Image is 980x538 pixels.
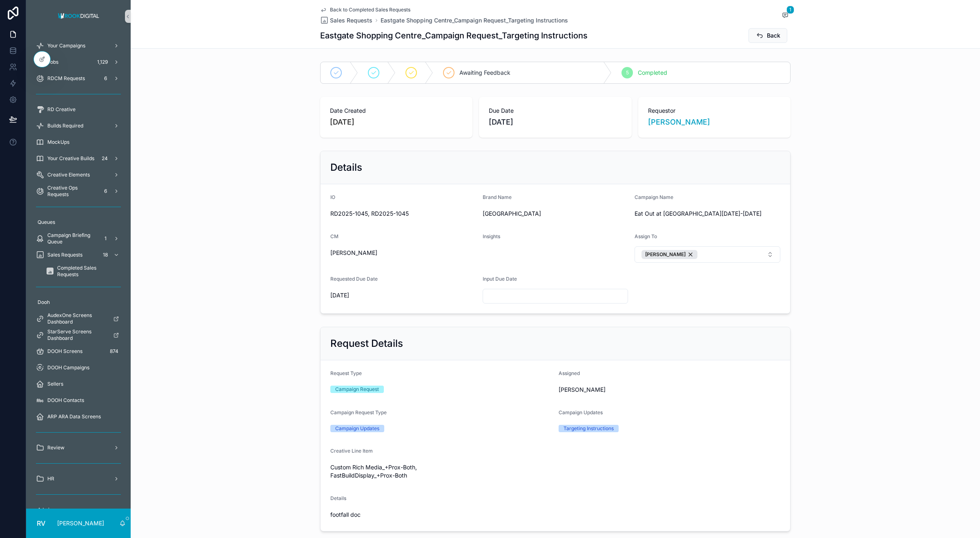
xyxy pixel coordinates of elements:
[47,348,82,355] span: DOOH Screens
[330,291,476,299] span: [DATE]
[107,346,121,356] div: 874
[47,364,89,371] span: DOOH Campaigns
[563,425,614,432] div: Targeting Instructions
[47,59,58,65] span: Jobs
[95,57,110,67] div: 1,129
[635,194,673,200] span: Campaign Name
[31,55,126,69] a: Jobs1,129
[320,16,372,25] a: Sales Requests
[648,107,781,115] span: Requestor
[748,28,787,43] button: Back
[559,409,603,415] span: Campaign Updates
[330,16,372,25] span: Sales Requests
[47,172,90,178] span: Creative Elements
[320,7,410,13] a: Back to Completed Sales Requests
[100,186,110,196] div: 6
[31,409,126,424] a: ARP ARA Data Screens
[489,116,621,128] span: [DATE]
[41,264,126,279] a: Completed Sales Requests
[26,33,131,509] div: scrollable content
[56,10,102,23] img: App logo
[47,397,84,404] span: DOOH Contacts
[47,42,85,49] span: Your Campaigns
[381,16,568,25] a: Eastgate Shopping Centre_Campaign Request_Targeting Instructions
[31,71,126,86] a: RDCM Requests6
[330,337,403,350] h2: Request Details
[47,381,63,387] span: Sellers
[31,215,126,230] a: Queues
[641,250,697,259] button: Unselect 449
[31,248,126,262] a: Sales Requests18
[47,106,76,113] span: RD Creative
[31,440,126,455] a: Review
[31,377,126,391] a: Sellers
[31,295,126,310] a: Dooh
[483,276,517,282] span: Input Due Date
[638,69,667,77] span: Completed
[559,386,780,394] span: [PERSON_NAME]
[57,519,104,527] p: [PERSON_NAME]
[47,444,65,451] span: Review
[47,328,107,342] span: StarServe Screens Dashboard
[635,233,657,239] span: Assign To
[483,233,500,239] span: Insights
[31,118,126,133] a: Builds Required
[31,184,126,199] a: Creative Ops Requests6
[335,386,379,393] div: Campaign Request
[31,231,126,246] a: Campaign Briefing Queue1
[38,507,52,513] span: Admin
[330,409,387,415] span: Campaign Request Type
[330,511,780,519] span: footfall doc
[335,425,379,432] div: Campaign Updates
[330,276,378,282] span: Requested Due Date
[330,210,476,218] span: RD2025-1045, RD2025-1045
[330,249,476,257] span: [PERSON_NAME]
[47,312,107,325] span: AudexOne Screens Dashboard
[37,518,45,528] span: RV
[47,123,83,129] span: Builds Required
[786,6,794,14] span: 1
[330,7,410,13] span: Back to Completed Sales Requests
[31,360,126,375] a: DOOH Campaigns
[47,75,85,82] span: RDCM Requests
[330,448,373,454] span: Creative Line Item
[99,154,110,163] div: 24
[47,155,94,162] span: Your Creative Builds
[47,232,97,245] span: Campaign Briefing Queue
[31,135,126,150] a: MockUps
[330,116,354,128] p: [DATE]
[635,246,780,263] button: Select Button
[47,185,97,198] span: Creative Ops Requests
[38,219,55,225] span: Queues
[767,31,780,40] span: Back
[330,463,438,480] span: Custom Rich Media_+Prox-Both, FastBuildDisplay_+Prox-Both
[38,299,50,306] span: Dooh
[31,393,126,408] a: DOOH Contacts
[780,11,791,21] button: 1
[320,30,588,41] h1: Eastgate Shopping Centre_Campaign Request_Targeting Instructions
[459,69,510,77] span: Awaiting Feedback
[100,234,110,243] div: 1
[57,265,118,278] span: Completed Sales Requests
[489,107,621,115] span: Due Date
[31,344,126,359] a: DOOH Screens874
[100,250,110,260] div: 18
[47,252,82,258] span: Sales Requests
[483,210,628,218] span: [GEOGRAPHIC_DATA]
[31,151,126,166] a: Your Creative Builds24
[31,102,126,117] a: RD Creative
[648,116,710,128] a: [PERSON_NAME]
[635,210,780,218] span: Eat Out at [GEOGRAPHIC_DATA][DATE]-[DATE]
[330,107,463,115] span: Date Created
[31,167,126,182] a: Creative Elements
[559,370,580,376] span: Assigned
[645,251,686,258] span: [PERSON_NAME]
[31,38,126,53] a: Your Campaigns
[31,328,126,342] a: StarServe Screens Dashboard
[330,370,362,376] span: Request Type
[47,413,101,420] span: ARP ARA Data Screens
[330,495,346,501] span: Details
[31,502,126,517] a: Admin
[330,161,362,174] h2: Details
